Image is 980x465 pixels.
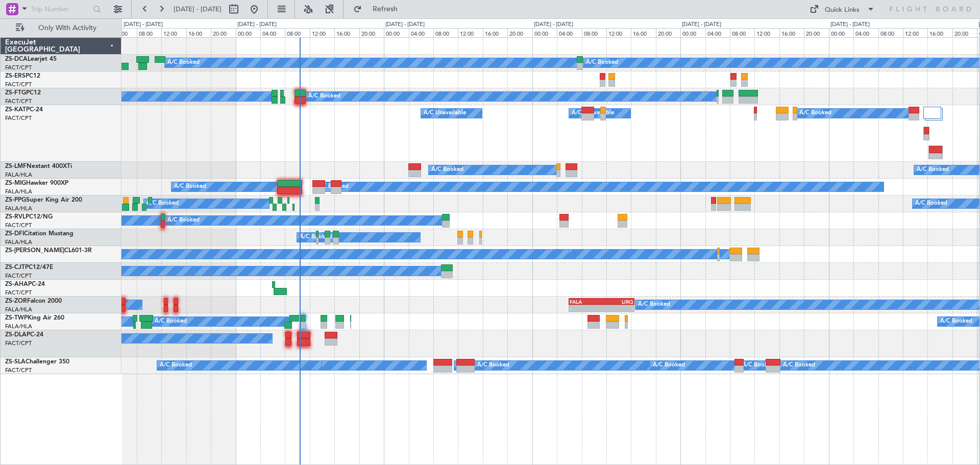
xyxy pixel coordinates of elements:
[364,6,407,13] span: Refresh
[783,358,815,373] div: A/C Booked
[5,163,27,169] span: ZS-LMF
[5,298,27,304] span: ZS-ZOR
[483,28,507,37] div: 16:00
[557,28,581,37] div: 04:00
[5,289,32,297] a: FACT/CPT
[5,114,32,122] a: FACT/CPT
[5,107,43,113] a: ZS-KATPC-24
[236,28,260,37] div: 00:00
[602,305,633,311] div: -
[431,162,463,178] div: A/C Booked
[653,358,685,373] div: A/C Booked
[384,28,408,37] div: 00:00
[424,106,466,121] div: A/C Unavailable
[779,28,804,37] div: 16:00
[167,55,200,70] div: A/C Booked
[5,366,32,374] a: FACT/CPT
[5,90,26,96] span: ZS-FTG
[602,299,633,305] div: LIRQ
[754,28,779,37] div: 12:00
[799,106,831,121] div: A/C Booked
[310,28,334,37] div: 12:00
[5,238,32,246] a: FALA/HLA
[917,162,949,178] div: A/C Booked
[705,28,730,37] div: 04:00
[5,197,26,203] span: ZS-PPG
[5,298,62,304] a: ZS-ZORFalcon 2000
[409,28,433,37] div: 04:00
[656,28,680,37] div: 20:00
[952,28,977,37] div: 20:00
[730,28,754,37] div: 08:00
[5,272,32,280] a: FACT/CPT
[5,231,73,237] a: ZS-DFICitation Mustang
[5,171,32,179] a: FALA/HLA
[477,358,509,373] div: A/C Booked
[631,28,655,37] div: 16:00
[829,28,853,37] div: 00:00
[308,89,340,104] div: A/C Booked
[5,56,57,62] a: ZS-DCALearjet 45
[5,81,32,88] a: FACT/CPT
[137,28,161,37] div: 08:00
[112,28,136,37] div: 04:00
[638,297,670,312] div: A/C Booked
[5,306,32,313] a: FALA/HLA
[211,28,235,37] div: 20:00
[5,264,53,271] a: ZS-CJTPC12/47E
[174,179,206,194] div: A/C Booked
[5,281,45,287] a: ZS-AHAPC-24
[5,205,32,212] a: FALA/HLA
[237,20,277,29] div: [DATE] - [DATE]
[572,106,614,121] div: A/C Unavailable
[682,20,721,29] div: [DATE] - [DATE]
[586,55,618,70] div: A/C Booked
[680,28,705,37] div: 00:00
[5,323,32,330] a: FALA/HLA
[5,332,43,338] a: ZS-DLAPC-24
[534,20,573,29] div: [DATE] - [DATE]
[878,28,903,37] div: 08:00
[5,248,64,254] span: ZS-[PERSON_NAME]
[155,314,187,329] div: A/C Booked
[5,197,82,203] a: ZS-PPGSuper King Air 200
[161,28,186,37] div: 12:00
[260,28,285,37] div: 04:00
[5,359,69,365] a: ZS-SLAChallenger 350
[5,73,26,79] span: ZS-ERS
[804,1,880,17] button: Quick Links
[940,314,972,329] div: A/C Booked
[570,299,601,305] div: FALA
[146,196,179,211] div: A/C Booked
[11,20,111,36] button: Only With Activity
[5,339,32,347] a: FACT/CPT
[915,196,947,211] div: A/C Booked
[5,188,32,195] a: FALA/HLA
[5,264,25,271] span: ZS-CJT
[5,332,27,338] span: ZS-DLA
[27,25,108,32] span: Only With Activity
[186,28,211,37] div: 16:00
[5,281,28,287] span: ZS-AHA
[160,358,192,373] div: A/C Booked
[5,214,26,220] span: ZS-RVL
[5,315,64,321] a: ZS-TWPKing Air 260
[5,180,26,186] span: ZS-MIG
[570,305,601,311] div: -
[124,20,163,29] div: [DATE] - [DATE]
[532,28,557,37] div: 00:00
[5,97,32,105] a: FACT/CPT
[433,28,458,37] div: 08:00
[5,231,24,237] span: ZS-DFI
[903,28,927,37] div: 12:00
[5,163,72,169] a: ZS-LMFNextant 400XTi
[606,28,631,37] div: 12:00
[5,73,40,79] a: ZS-ERSPC12
[5,359,26,365] span: ZS-SLA
[385,20,425,29] div: [DATE] - [DATE]
[5,180,68,186] a: ZS-MIGHawker 900XP
[830,20,870,29] div: [DATE] - [DATE]
[5,90,41,96] a: ZS-FTGPC12
[5,107,26,113] span: ZS-KAT
[927,28,952,37] div: 16:00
